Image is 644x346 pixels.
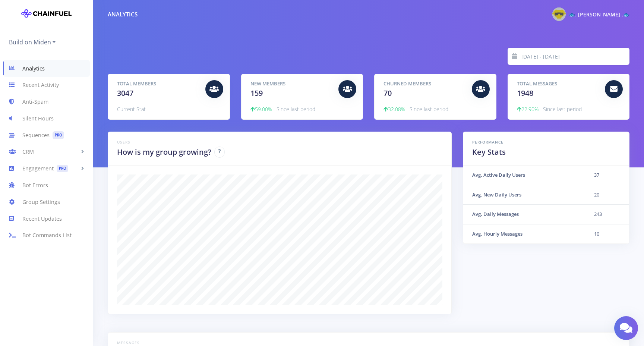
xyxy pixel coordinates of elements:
[117,139,442,145] h6: Users
[117,80,200,88] h5: Total Members
[585,205,629,224] td: 243
[517,88,533,98] span: 1948
[57,165,68,173] span: PRO
[383,106,405,113] span: 32.08%
[546,6,629,22] a: @gaylordwarner Photo 🐟. [PERSON_NAME] .🐟
[472,139,620,145] h6: Performance
[543,106,582,113] span: Since last period
[569,11,629,18] span: 🐟. [PERSON_NAME] .🐟
[250,106,272,113] span: 59.00%
[463,166,585,185] th: Avg. Active Daily Users
[9,36,56,48] a: Build on Miden
[463,185,585,205] th: Avg. New Daily Users
[108,10,138,19] div: Analytics
[410,106,448,113] span: Since last period
[585,224,629,243] td: 10
[383,80,466,88] h5: Churned Members
[552,7,566,21] img: @gaylordwarner Photo
[53,131,64,139] span: PRO
[463,224,585,243] th: Avg. Hourly Messages
[585,185,629,205] td: 20
[277,106,315,113] span: Since last period
[517,106,539,113] span: 22.90%
[117,147,211,158] h2: How is my group growing?
[21,6,72,21] img: chainfuel-logo
[250,80,333,88] h5: New Members
[585,166,629,185] td: 37
[472,147,620,158] h2: Key Stats
[3,60,90,77] a: Analytics
[517,80,600,88] h5: Total Messages
[463,205,585,224] th: Avg. Daily Messages
[117,340,620,346] h6: Messages
[383,88,392,98] span: 70
[117,106,146,113] span: Current Stat
[117,88,133,98] span: 3047
[250,88,263,98] span: 159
